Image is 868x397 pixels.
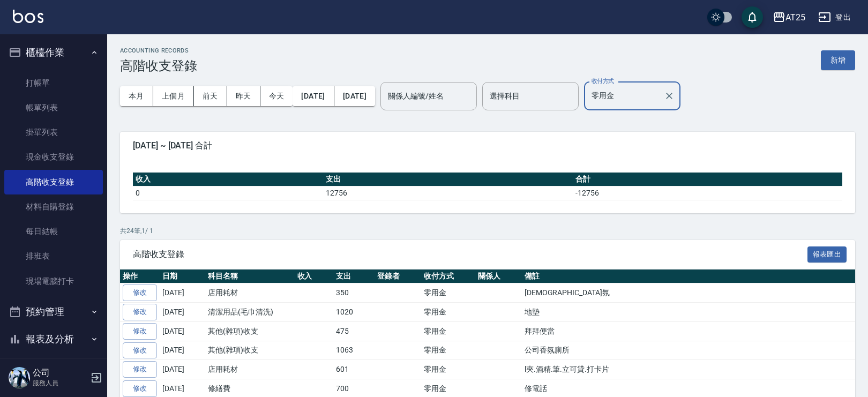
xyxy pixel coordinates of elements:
[573,186,842,200] td: -12756
[123,284,157,301] a: 修改
[205,360,295,379] td: 店用耗材
[227,86,260,106] button: 昨天
[421,283,475,303] td: 零用金
[160,303,205,322] td: [DATE]
[153,86,194,106] button: 上個月
[333,360,375,379] td: 601
[123,342,157,359] a: 修改
[33,378,87,388] p: 服務人員
[33,368,87,378] h5: 公司
[522,283,855,303] td: [DEMOGRAPHIC_DATA]氛
[4,244,103,268] a: 排班表
[260,86,293,106] button: 今天
[160,283,205,303] td: [DATE]
[123,323,157,340] a: 修改
[4,298,103,326] button: 預約管理
[785,11,805,24] div: AT25
[421,269,475,283] th: 收付方式
[323,173,573,186] th: 支出
[4,120,103,145] a: 掛單列表
[295,269,334,283] th: 收入
[821,50,855,70] button: 新增
[333,283,375,303] td: 350
[133,186,323,200] td: 0
[4,39,103,66] button: 櫃檯作業
[421,341,475,360] td: 零用金
[205,269,295,283] th: 科目名稱
[4,353,103,381] button: 客戶管理
[333,303,375,322] td: 1020
[205,303,295,322] td: 清潔用品(毛巾清洗)
[4,170,103,194] a: 高階收支登錄
[205,341,295,360] td: 其他(雜項)收支
[194,86,227,106] button: 前天
[522,360,855,379] td: l夾.酒精.筆.立可貸.打卡片
[123,361,157,378] a: 修改
[120,226,855,236] p: 共 24 筆, 1 / 1
[160,341,205,360] td: [DATE]
[133,173,323,186] th: 收入
[13,10,43,23] img: Logo
[807,249,847,259] a: 報表匯出
[475,269,522,283] th: 關係人
[205,321,295,341] td: 其他(雜項)收支
[4,194,103,219] a: 材料自購登錄
[421,360,475,379] td: 零用金
[4,219,103,244] a: 每日結帳
[742,6,763,28] button: save
[807,246,847,263] button: 報表匯出
[9,367,30,388] img: Person
[522,269,855,283] th: 備註
[821,55,855,65] a: 新增
[160,321,205,341] td: [DATE]
[133,249,807,260] span: 高階收支登錄
[4,71,103,95] a: 打帳單
[768,6,810,28] button: AT25
[160,360,205,379] td: [DATE]
[573,173,842,186] th: 合計
[160,269,205,283] th: 日期
[375,269,421,283] th: 登錄者
[323,186,573,200] td: 12756
[421,321,475,341] td: 零用金
[662,88,677,103] button: Clear
[123,304,157,320] a: 修改
[120,58,197,73] h3: 高階收支登錄
[522,321,855,341] td: 拜拜便當
[4,269,103,294] a: 現場電腦打卡
[333,269,375,283] th: 支出
[120,86,153,106] button: 本月
[4,325,103,353] button: 報表及分析
[333,321,375,341] td: 475
[814,8,855,27] button: 登出
[4,95,103,120] a: 帳單列表
[120,269,160,283] th: 操作
[522,303,855,322] td: 地墊
[4,145,103,169] a: 現金收支登錄
[123,380,157,397] a: 修改
[120,47,197,54] h2: ACCOUNTING RECORDS
[293,86,334,106] button: [DATE]
[592,77,614,85] label: 收付方式
[333,341,375,360] td: 1063
[421,303,475,322] td: 零用金
[133,140,842,151] span: [DATE] ~ [DATE] 合計
[522,341,855,360] td: 公司香氛廁所
[334,86,375,106] button: [DATE]
[205,283,295,303] td: 店用耗材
